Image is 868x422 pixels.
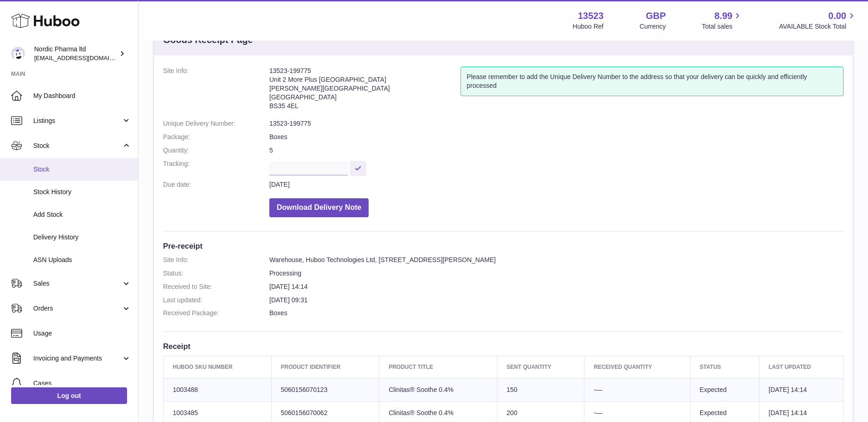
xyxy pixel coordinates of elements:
[33,354,121,363] span: Invoicing and Payments
[269,296,844,305] dd: [DATE] 09:31
[269,119,844,128] dd: 13523-199775
[715,10,733,22] span: 8.99
[33,279,121,288] span: Sales
[269,146,844,155] dd: 5
[164,356,272,378] th: Huboo SKU Number
[163,146,269,155] dt: Quantity:
[163,67,269,115] dt: Site Info:
[163,309,269,318] dt: Received Package:
[33,141,121,150] span: Stock
[646,10,666,22] strong: GBP
[269,309,844,318] dd: Boxes
[34,54,136,61] span: [EMAIL_ADDRESS][DOMAIN_NAME]
[269,180,844,189] dd: [DATE]
[163,282,269,291] dt: Received to Site:
[779,22,857,31] span: AVAILABLE Stock Total
[163,256,269,264] dt: Site Info:
[11,47,25,61] img: chika.alabi@nordicpharma.com
[164,378,272,401] td: 1003488
[690,356,759,378] th: Status
[497,356,584,378] th: Sent Quantity
[163,341,844,351] h3: Receipt
[33,188,131,196] span: Stock History
[578,10,604,22] strong: 13523
[640,22,666,31] div: Currency
[584,356,690,378] th: Received Quantity
[271,356,379,378] th: Product Identifier
[33,379,131,388] span: Cases
[269,269,844,278] dd: Processing
[269,133,844,141] dd: Boxes
[779,10,857,31] a: 0.00 AVAILABLE Stock Total
[269,256,844,264] dd: Warehouse, Huboo Technologies Ltd, [STREET_ADDRESS][PERSON_NAME]
[461,67,844,96] div: Please remember to add the Unique Delivery Number to the address so that your delivery can be qui...
[584,378,690,401] td: -—
[269,198,369,217] button: Download Delivery Note
[163,159,269,176] dt: Tracking:
[497,378,584,401] td: 150
[163,119,269,128] dt: Unique Delivery Number:
[34,45,117,62] div: Nordic Pharma ltd
[269,67,461,115] address: 13523-199775 Unit 2 More Plus [GEOGRAPHIC_DATA] [PERSON_NAME][GEOGRAPHIC_DATA] [GEOGRAPHIC_DATA] ...
[573,22,604,31] div: Huboo Ref
[163,296,269,305] dt: Last updated:
[379,378,497,401] td: Clinitas® Soothe 0.4%
[702,10,743,31] a: 8.99 Total sales
[33,329,131,338] span: Usage
[759,356,843,378] th: Last updated
[11,387,127,404] a: Log out
[33,116,121,125] span: Listings
[271,378,379,401] td: 5060156070123
[828,10,846,22] span: 0.00
[33,92,131,100] span: My Dashboard
[379,356,497,378] th: Product title
[163,269,269,278] dt: Status:
[33,210,131,219] span: Add Stock
[33,256,131,264] span: ASN Uploads
[759,378,843,401] td: [DATE] 14:14
[33,165,131,174] span: Stock
[163,180,269,189] dt: Due date:
[33,233,131,242] span: Delivery History
[690,378,759,401] td: Expected
[33,304,121,313] span: Orders
[163,133,269,141] dt: Package:
[269,282,844,291] dd: [DATE] 14:14
[702,22,743,31] span: Total sales
[163,241,844,251] h3: Pre-receipt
